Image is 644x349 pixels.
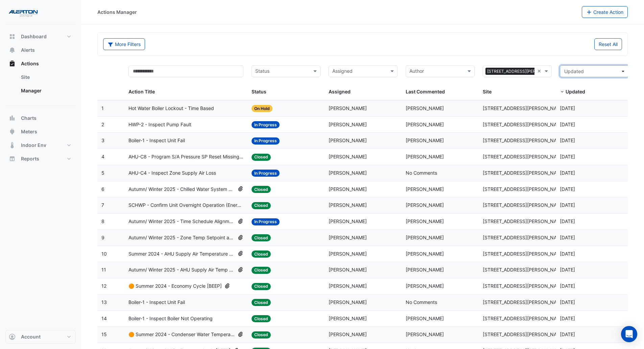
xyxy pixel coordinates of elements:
[252,154,271,161] span: Closed
[485,68,561,75] span: [STREET_ADDRESS][PERSON_NAME]
[483,315,565,321] span: [STREET_ADDRESS][PERSON_NAME]
[101,137,104,143] span: 3
[329,186,367,192] span: [PERSON_NAME]
[97,8,137,16] div: Actions Manager
[9,142,16,149] app-icon: Indoor Env
[252,202,271,209] span: Closed
[252,218,280,225] span: In Progress
[560,137,575,143] span: 2025-08-21T10:42:07.443
[594,38,622,50] button: Reset All
[101,170,104,176] span: 5
[21,47,35,53] span: Alerts
[252,170,280,177] span: In Progress
[406,235,444,240] span: [PERSON_NAME]
[101,267,106,272] span: 11
[128,153,244,161] span: AHU-C8 - Program S/A Pressure SP Reset Missing Strategy (Energy Saving)
[21,115,37,122] span: Charts
[406,137,444,143] span: [PERSON_NAME]
[101,218,104,224] span: 8
[329,202,367,208] span: [PERSON_NAME]
[16,84,76,97] a: Manager
[128,266,235,274] span: Autumn/ Winter 2025 - AHU Supply Air Temp Reset [BEEP]
[406,186,444,192] span: [PERSON_NAME]
[483,331,565,337] span: [STREET_ADDRESS][PERSON_NAME]
[9,47,16,53] app-icon: Alerts
[101,299,107,305] span: 13
[252,315,271,322] span: Closed
[101,202,104,208] span: 7
[128,169,216,177] span: AHU-C4 - Inspect Zone Supply Air Loss
[560,65,629,77] button: Updated
[5,152,76,166] button: Reports
[406,283,444,289] span: [PERSON_NAME]
[21,155,39,162] span: Reports
[483,154,565,159] span: [STREET_ADDRESS][PERSON_NAME]
[329,122,367,127] span: [PERSON_NAME]
[21,333,41,340] span: Account
[329,235,367,240] span: [PERSON_NAME]
[128,89,155,94] span: Action Title
[483,137,565,143] span: [STREET_ADDRESS][PERSON_NAME]
[483,122,565,127] span: [STREET_ADDRESS][PERSON_NAME]
[128,121,191,129] span: HWP-2 - Inspect Pump Fault
[406,170,437,176] span: No Comments
[101,315,107,321] span: 14
[101,122,104,127] span: 2
[329,105,367,111] span: [PERSON_NAME]
[329,315,367,321] span: [PERSON_NAME]
[252,299,271,306] span: Closed
[128,234,235,242] span: Autumn/ Winter 2025 - Zone Temp Setpoint and Deadband Alignment [BEEP]
[8,5,39,19] img: Company Logo
[5,30,76,43] button: Dashboard
[128,186,235,193] span: Autumn/ Winter 2025 - Chilled Water System Temp Reset [BEEP]
[560,331,575,337] span: 2025-05-15T10:49:27.530
[483,105,565,111] span: [STREET_ADDRESS][PERSON_NAME]
[406,122,444,127] span: [PERSON_NAME]
[252,186,271,193] span: Closed
[483,202,565,208] span: [STREET_ADDRESS][PERSON_NAME]
[560,218,575,224] span: 2025-06-11T10:08:14.829
[21,33,47,40] span: Dashboard
[329,218,367,224] span: [PERSON_NAME]
[128,299,185,306] span: Boiler-1 - Inspect Unit Fail
[406,267,444,272] span: [PERSON_NAME]
[252,331,271,339] span: Closed
[329,331,367,337] span: [PERSON_NAME]
[128,331,235,339] span: 🟠 Summer 2024 - Condenser Water Temperature Reset (Wet Bulb) [BEEP]
[21,128,37,135] span: Meters
[5,43,76,57] button: Alerts
[560,202,575,208] span: 2025-07-02T09:54:11.884
[560,299,575,305] span: 2025-05-28T10:30:11.132
[128,137,185,145] span: Boiler-1 - Inspect Unit Fail
[406,89,445,94] span: Last Commented
[406,218,444,224] span: [PERSON_NAME]
[103,38,145,50] button: More Filters
[329,137,367,143] span: [PERSON_NAME]
[252,89,266,94] span: Status
[483,89,492,94] span: Site
[128,315,213,323] span: Boiler-1 - Inspect Boiler Not Operating
[483,283,565,289] span: [STREET_ADDRESS][PERSON_NAME]
[560,315,575,321] span: 2025-05-27T10:40:01.838
[9,155,16,162] app-icon: Reports
[560,186,575,192] span: 2025-07-09T10:13:49.830
[560,267,575,272] span: 2025-05-30T12:07:31.925
[560,170,575,176] span: 2025-07-09T10:17:27.633
[252,137,280,145] span: In Progress
[406,202,444,208] span: [PERSON_NAME]
[252,105,272,112] span: On Hold
[5,111,76,125] button: Charts
[9,115,16,122] app-icon: Charts
[101,105,104,111] span: 1
[483,251,565,257] span: [STREET_ADDRESS][PERSON_NAME]
[406,315,444,321] span: [PERSON_NAME]
[9,60,16,67] app-icon: Actions
[329,170,367,176] span: [PERSON_NAME]
[128,105,214,112] span: Hot Water Boiler Lockout - Time Based
[21,60,39,67] span: Actions
[560,235,575,240] span: 2025-05-30T12:48:43.692
[9,128,16,135] app-icon: Meters
[5,138,76,152] button: Indoor Env
[101,154,104,159] span: 4
[560,251,575,257] span: 2025-05-30T12:08:59.977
